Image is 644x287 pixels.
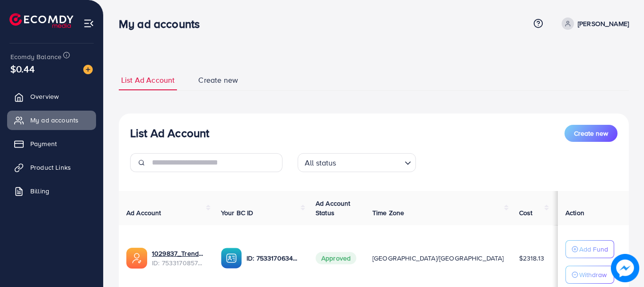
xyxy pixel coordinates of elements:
button: Add Fund [565,240,614,258]
p: Withdraw [579,269,607,280]
span: $2318.13 [519,253,544,263]
span: Action [565,208,584,217]
span: Cost [519,208,533,217]
p: Add Fund [579,244,608,255]
img: image [83,65,93,74]
img: ic-ads-acc.e4c84228.svg [126,248,147,269]
span: Product Links [30,163,71,172]
span: Ecomdy Balance [10,52,62,61]
a: Payment [7,134,96,153]
span: Create new [574,129,608,138]
p: ID: 7533170634600448001 [247,252,300,264]
img: ic-ba-acc.ded83a64.svg [221,248,242,269]
a: 1029837_Trendy Case_1753953029870 [152,249,206,258]
a: Overview [7,87,96,106]
input: Search for option [339,154,401,170]
img: image [611,254,639,282]
h3: List Ad Account [130,126,209,140]
p: [PERSON_NAME] [578,18,629,29]
span: [GEOGRAPHIC_DATA]/[GEOGRAPHIC_DATA] [372,253,504,263]
div: <span class='underline'>1029837_Trendy Case_1753953029870</span></br>7533170857322184720 [152,249,206,268]
div: Search for option [298,153,416,172]
span: Overview [30,92,59,101]
a: My ad accounts [7,111,96,130]
span: Ad Account [126,208,161,217]
a: Billing [7,182,96,200]
span: Time Zone [372,208,404,217]
span: $0.44 [10,62,35,76]
button: Create new [565,125,618,142]
span: All status [303,156,338,170]
button: Withdraw [565,266,614,284]
span: Billing [30,186,49,196]
img: logo [9,13,73,28]
span: Approved [316,252,356,264]
span: Create new [198,75,238,86]
img: menu [83,18,94,29]
span: Your BC ID [221,208,254,217]
a: Product Links [7,158,96,177]
span: Payment [30,139,57,148]
span: List Ad Account [121,75,175,86]
a: [PERSON_NAME] [558,17,629,30]
span: ID: 7533170857322184720 [152,258,206,268]
h3: My ad accounts [119,17,207,31]
span: My ad accounts [30,115,79,125]
span: Ad Account Status [316,199,351,217]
